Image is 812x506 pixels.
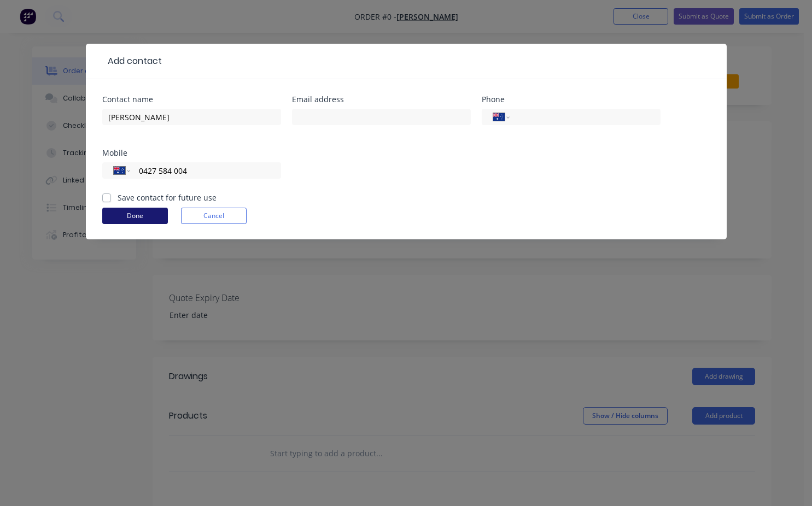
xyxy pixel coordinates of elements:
[102,208,168,224] button: Done
[118,192,217,203] label: Save contact for future use
[102,55,162,68] div: Add contact
[181,208,247,224] button: Cancel
[482,96,661,103] div: Phone
[102,96,281,103] div: Contact name
[102,149,281,157] div: Mobile
[292,96,471,103] div: Email address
